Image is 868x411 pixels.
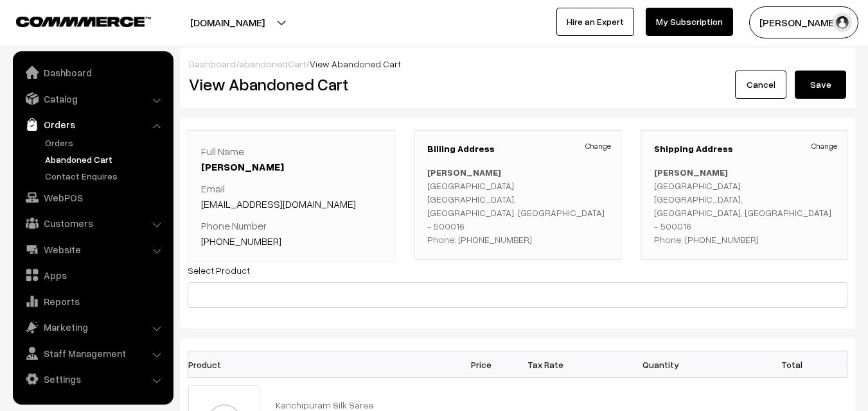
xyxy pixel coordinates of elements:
a: Dashboard [16,61,169,84]
a: Change [585,140,611,152]
h2: View Abandoned Cart [189,74,508,94]
a: Change [811,140,837,152]
p: [GEOGRAPHIC_DATA] [GEOGRAPHIC_DATA], [GEOGRAPHIC_DATA], [GEOGRAPHIC_DATA] - 500016 Phone: [PHONE_... [427,165,607,246]
th: Product [188,351,268,378]
a: Settings [16,367,169,390]
a: [EMAIL_ADDRESS][DOMAIN_NAME] [201,197,356,210]
button: [DOMAIN_NAME] [145,6,310,38]
button: Save [795,71,846,99]
h3: Shipping Address [654,144,834,155]
a: [PERSON_NAME] [201,160,284,173]
h3: Billing Address [427,144,607,155]
p: [GEOGRAPHIC_DATA] [GEOGRAPHIC_DATA], [GEOGRAPHIC_DATA], [GEOGRAPHIC_DATA] - 500016 Phone: [PHONE_... [654,165,834,246]
b: [PERSON_NAME] [654,167,728,178]
a: Catalog [16,87,169,110]
a: Apps [16,264,169,287]
th: Price [449,351,513,378]
a: Website [16,238,169,261]
a: Hire an Expert [556,8,634,36]
a: [PHONE_NUMBER] [201,235,281,247]
a: abandonedCart [239,58,306,69]
a: Dashboard [189,58,236,69]
p: Email [201,181,381,212]
a: Reports [16,290,169,313]
a: WebPOS [16,186,169,209]
a: Marketing [16,315,169,339]
a: Orders [16,113,169,136]
img: COMMMERCE [16,17,151,26]
a: Staff Management [16,342,169,365]
a: Abandoned Cart [42,153,169,166]
span: View Abandoned Cart [310,58,401,69]
a: Orders [42,136,169,149]
a: Contact Enquires [42,169,169,183]
a: Cancel [735,71,786,99]
button: [PERSON_NAME] [749,6,858,38]
p: Full Name [201,144,381,174]
img: user [833,13,852,32]
a: My Subscription [646,8,733,36]
p: Phone Number [201,218,381,249]
a: Customers [16,212,169,235]
a: COMMMERCE [16,13,128,28]
th: Quantity [578,351,745,378]
b: [PERSON_NAME] [427,167,501,178]
label: Select Product [188,264,250,277]
th: Tax Rate [513,351,578,378]
div: / / [189,57,846,71]
th: Total [745,351,809,378]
